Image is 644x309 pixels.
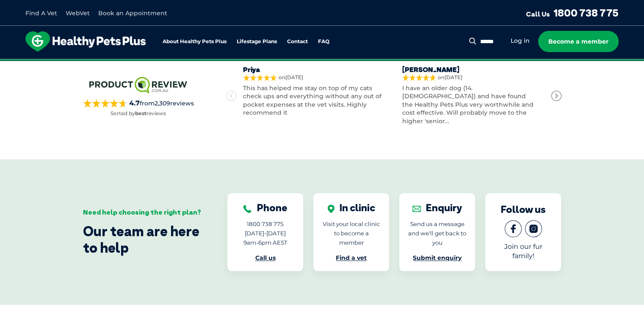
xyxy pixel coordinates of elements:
span: [DATE]-[DATE] [245,230,286,237]
a: Book an Appointment [98,9,167,17]
p: Sorted by reviews [111,110,166,117]
a: FAQ [318,39,329,44]
div: Need help choosing the right plan? [83,208,202,216]
span: on [DATE] [279,75,385,80]
h4: [PERSON_NAME] [402,66,544,74]
strong: best [135,110,146,116]
img: Phone [243,204,252,213]
img: In clinic [327,204,334,213]
div: Enquiry [412,201,462,214]
h4: Priya [243,66,385,74]
img: Enquiry [412,204,421,213]
span: Send us a message and we'll get back to you [408,221,466,246]
div: 5 out of 5 stars [243,74,277,81]
a: Find A Vet [25,9,57,17]
a: Contact [287,39,308,44]
div: Our team are here to help [83,223,202,256]
div: Phone [243,201,287,214]
span: Visit your local clinic to become a member [323,221,380,246]
button: Search [467,37,478,45]
span: 2,309 reviews [155,99,194,107]
a: 4.7from2,309reviewsSorted bybestreviews [83,74,194,117]
span: on [DATE] [438,75,544,80]
span: 9am-6pm AEST [243,239,287,246]
span: Call Us [526,10,550,18]
a: Find a vet [336,254,367,262]
p: I have an older dog (14.[DEMOGRAPHIC_DATA]) and have found the Healthy Pets Plus very worthwhile ... [402,84,544,126]
a: Call us [255,254,275,262]
div: In clinic [327,201,375,214]
p: This has helped me stay on top of my cats check ups and everything without any out of pocket expe... [243,84,385,117]
div: 4.7 out of 5 stars [83,99,127,108]
span: Proactive, preventative wellness program designed to keep your pet healthier and happier for longer [164,59,480,67]
span: 1800 738 775 [247,221,284,227]
img: hpp-logo [25,31,146,52]
div: 5 out of 5 stars [402,74,436,81]
strong: 4.7 [129,99,140,107]
a: WebVet [66,9,90,17]
a: Submit enquiry [413,254,462,262]
a: [PERSON_NAME]on[DATE]I have an older dog (14.[DEMOGRAPHIC_DATA]) and have found the Healthy Pets ... [402,66,544,125]
a: Priyaon[DATE]This has helped me stay on top of my cats check ups and everything without any out o... [243,66,385,117]
div: Follow us [501,203,546,215]
a: Become a member [538,31,619,52]
a: Lifestage Plans [237,39,277,44]
a: Call Us1800 738 775 [526,6,619,19]
span: from [127,99,194,108]
a: About Healthy Pets Plus [163,39,227,44]
a: Log in [511,37,530,45]
p: Join our fur family! [494,242,553,261]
